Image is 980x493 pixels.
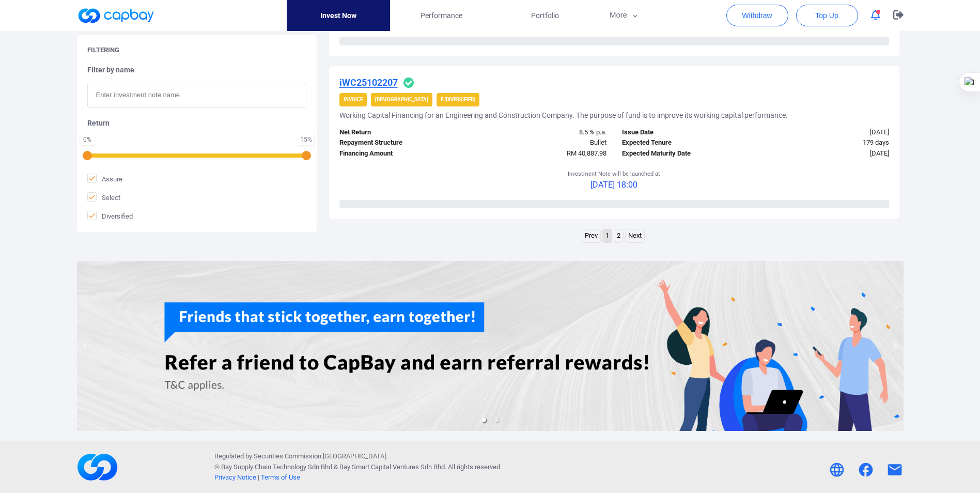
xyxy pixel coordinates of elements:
[332,148,473,159] div: Financing Amount
[300,136,312,143] div: 15 %
[815,10,838,21] span: Top Up
[87,211,133,221] span: Diversified
[473,127,614,138] div: 8.5 % p.a.
[603,229,612,242] a: Page 1 is your current page
[755,148,897,159] div: [DATE]
[614,137,756,148] div: Expected Tenure
[261,473,300,481] a: Terms of Use
[755,137,897,148] div: 179 days
[441,97,475,102] strong: E (Diversified)
[77,261,91,431] button: previous slide / item
[726,5,788,26] button: Withdraw
[614,127,756,138] div: Issue Date
[375,97,428,102] strong: [DEMOGRAPHIC_DATA]
[214,473,256,481] a: Privacy Notice
[332,127,473,138] div: Net Return
[87,45,119,55] h5: Filtering
[87,83,306,108] input: Enter investment note name
[87,65,306,74] h5: Filter by name
[494,418,499,422] li: slide item 2
[421,10,462,21] span: Performance
[87,118,306,128] h5: Return
[214,451,502,483] p: Regulated by Securities Commission [GEOGRAPHIC_DATA]. © Bay Supply Chain Technology Sdn Bhd & . A...
[482,418,486,422] li: slide item 1
[82,136,92,143] div: 0 %
[344,97,363,102] strong: Invoice
[582,229,600,242] a: Previous page
[568,170,660,179] p: Investment Note will be launched at
[87,192,120,203] span: Select
[889,261,904,431] button: next slide / item
[626,229,644,242] a: Next page
[614,229,623,242] a: Page 2
[796,5,858,26] button: Top Up
[87,174,122,184] span: Assure
[339,463,445,471] span: Bay Smart Capital Ventures Sdn Bhd
[473,137,614,148] div: Bullet
[568,178,660,192] p: [DATE] 18:00
[614,148,756,159] div: Expected Maturity Date
[755,127,897,138] div: [DATE]
[77,446,118,488] img: footerLogo
[332,137,473,148] div: Repayment Structure
[567,149,606,157] span: RM 40,887.98
[531,10,559,21] span: Portfolio
[339,111,788,120] h5: Working Capital Financing for an Engineering and Construction Company. The purpose of fund is to ...
[339,77,398,88] u: iWC25102207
